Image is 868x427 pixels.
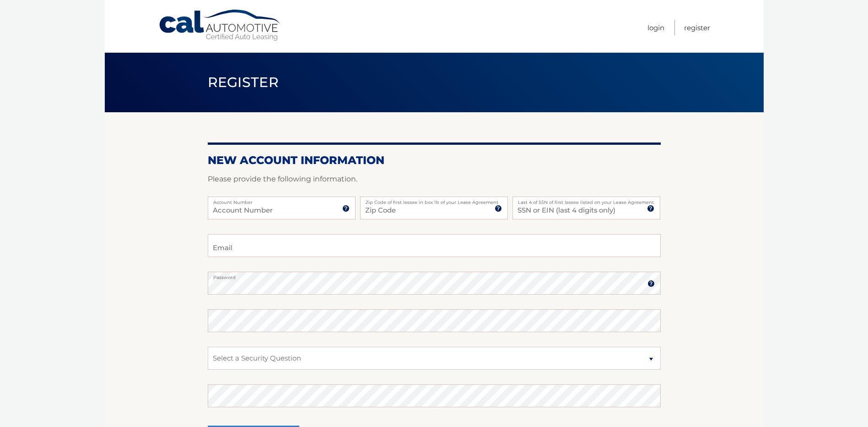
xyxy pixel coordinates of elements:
img: tooltip.svg [647,280,655,287]
p: Please provide the following information. [208,173,661,186]
label: Zip Code of first lessee in box 1b of your Lease Agreement [360,197,508,204]
a: Register [684,20,710,35]
img: tooltip.svg [342,205,350,212]
label: Account Number [208,197,356,204]
input: SSN or EIN (last 4 digits only) [512,197,660,219]
input: Email [208,234,661,257]
a: Login [647,20,664,35]
label: Password [208,272,661,279]
h2: New Account Information [208,153,661,167]
label: Last 4 of SSN of first lessee listed on your Lease Agreement [512,197,660,204]
span: Register [208,74,279,91]
img: tooltip.svg [647,205,654,212]
a: Cal Automotive [158,9,282,42]
input: Account Number [208,197,356,219]
input: Zip Code [360,197,508,219]
img: tooltip.svg [495,205,502,212]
